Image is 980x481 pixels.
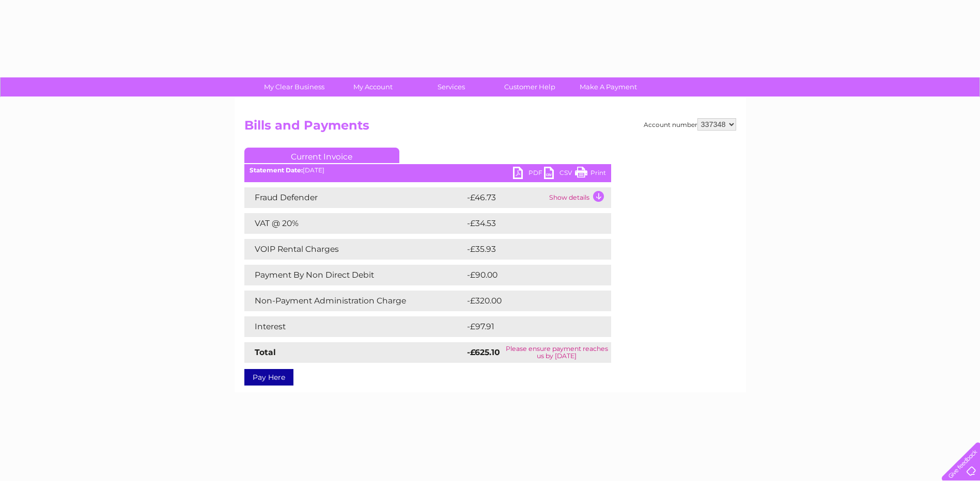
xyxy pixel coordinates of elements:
a: Current Invoice [244,148,399,163]
a: Pay Here [244,369,293,386]
b: Statement Date: [250,166,303,174]
td: -£97.91 [464,316,591,337]
a: CSV [544,167,575,182]
div: [DATE] [244,167,611,174]
a: Make A Payment [566,77,651,97]
td: -£320.00 [464,291,594,311]
a: PDF [513,167,544,182]
strong: Total [255,347,276,357]
td: VOIP Rental Charges [244,239,464,260]
h2: Bills and Payments [244,118,736,138]
a: Customer Help [487,77,572,97]
td: -£46.73 [464,187,547,208]
td: Please ensure payment reaches us by [DATE] [503,342,611,363]
td: Show details [547,187,611,208]
td: Payment By Non Direct Debit [244,265,464,285]
td: VAT @ 20% [244,213,464,234]
a: Print [575,167,606,182]
strong: -£625.10 [467,347,500,357]
td: Non-Payment Administration Charge [244,291,464,311]
a: Services [409,77,494,97]
td: -£34.53 [464,213,592,234]
td: -£90.00 [464,265,593,285]
td: -£35.93 [464,239,592,260]
td: Fraud Defender [244,187,464,208]
td: Interest [244,316,464,337]
a: My Clear Business [252,77,337,97]
a: My Account [330,77,415,97]
div: Account number [644,118,736,131]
